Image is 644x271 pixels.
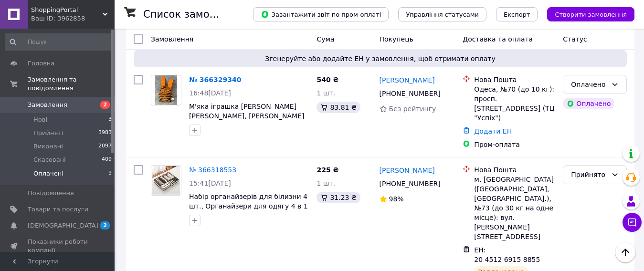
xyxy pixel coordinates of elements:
[28,238,88,255] span: Показники роботи компанії
[563,35,587,43] span: Статус
[538,10,634,18] a: Створити замовлення
[189,89,231,97] span: 16:48[DATE]
[378,87,443,100] div: [PHONE_NUMBER]
[317,102,360,113] div: 83.81 ₴
[189,166,236,174] a: № 366318553
[189,103,305,148] a: М'яка іграшка [PERSON_NAME] [PERSON_NAME], [PERSON_NAME] м'яка іграшка з зубами, Дитяча м'яка ігр...
[317,179,335,187] span: 1 шт.
[100,101,110,109] span: 2
[152,166,180,195] img: Фото товару
[571,79,607,90] div: Оплачено
[100,221,110,229] span: 2
[253,7,389,21] button: Завантажити звіт по пром-оплаті
[474,75,555,84] div: Нова Пошта
[155,75,178,105] img: Фото товару
[261,10,381,19] span: Завантажити звіт по пром-оплаті
[380,166,435,175] a: [PERSON_NAME]
[504,11,530,18] span: Експорт
[317,35,334,43] span: Cума
[31,14,115,23] div: Ваш ID: 3962858
[28,101,67,109] span: Замовлення
[474,165,555,175] div: Нова Пошта
[28,59,54,68] span: Головна
[28,221,98,230] span: [DEMOGRAPHIC_DATA]
[317,89,335,97] span: 1 шт.
[189,76,241,83] a: № 366329340
[189,179,231,187] span: 15:41[DATE]
[378,177,443,190] div: [PHONE_NUMBER]
[389,105,436,113] span: Без рейтингу
[33,169,63,178] span: Оплачені
[151,75,181,105] a: Фото товару
[151,35,193,43] span: Замовлення
[28,205,88,214] span: Товари та послуги
[463,35,533,43] span: Доставка та оплата
[28,75,115,93] span: Замовлення та повідомлення
[108,169,112,178] span: 9
[28,189,74,198] span: Повідомлення
[33,115,47,124] span: Нові
[623,213,642,232] button: Чат з покупцем
[496,7,538,21] button: Експорт
[108,115,112,124] span: 3
[5,33,113,51] input: Пошук
[474,175,555,241] div: м. [GEOGRAPHIC_DATA] ([GEOGRAPHIC_DATA], [GEOGRAPHIC_DATA].), №73 (до 30 кг на одне місце): вул. ...
[571,169,607,180] div: Прийнято
[474,127,512,135] a: Додати ЕН
[137,54,623,63] span: Згенеруйте або додайте ЕН у замовлення, щоб отримати оплату
[406,11,479,18] span: Управління статусами
[33,142,63,151] span: Виконані
[474,140,555,149] div: Пром-оплата
[563,98,614,109] div: Оплачено
[555,11,627,18] span: Створити замовлення
[151,165,181,196] a: Фото товару
[102,156,112,164] span: 409
[474,246,540,263] span: ЕН: 20 4512 6915 8855
[389,195,404,203] span: 98%
[317,76,338,83] span: 540 ₴
[98,129,112,137] span: 3983
[380,35,413,43] span: Покупець
[98,142,112,151] span: 2097
[33,156,66,164] span: Скасовані
[317,192,360,203] div: 31.23 ₴
[398,7,486,21] button: Управління статусами
[189,193,308,219] a: Набір органайзерів для білизни 4 шт., Органайзери для одягу 4 в 1 бежевий, Коробка-органайзер
[380,75,435,85] a: [PERSON_NAME]
[547,7,634,21] button: Створити замовлення
[615,242,635,262] button: Наверх
[474,84,555,123] div: Одеса, №70 (до 10 кг): просп. [STREET_ADDRESS] (ТЦ "Успіх")
[143,9,240,20] h1: Список замовлень
[31,6,103,14] span: ShoppingPortal
[33,129,63,137] span: Прийняті
[317,166,338,174] span: 225 ₴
